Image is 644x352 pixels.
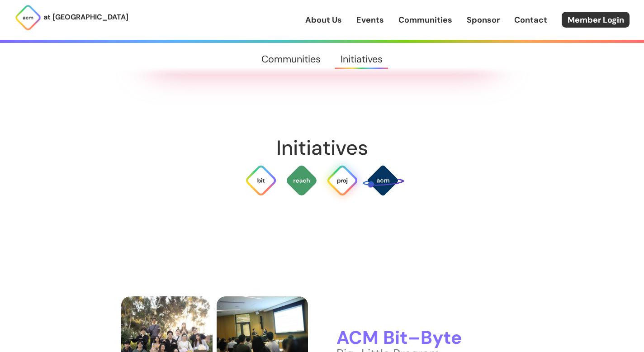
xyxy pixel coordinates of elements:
[326,164,359,197] img: ACM Projects
[514,14,547,26] a: Contact
[245,164,277,197] img: Bit Byte
[285,164,318,197] img: ACM Outreach
[331,43,392,76] a: Initiatives
[356,14,384,26] a: Events
[361,159,404,202] img: SPACE
[336,328,523,348] h3: ACM Bit–Byte
[43,11,128,23] p: at [GEOGRAPHIC_DATA]
[105,132,539,164] h2: Initiatives
[467,14,500,26] a: Sponsor
[562,12,630,28] a: Member Login
[305,14,342,26] a: About Us
[14,4,128,31] a: at [GEOGRAPHIC_DATA]
[398,14,452,26] a: Communities
[14,4,42,31] img: ACM Logo
[252,43,331,76] a: Communities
